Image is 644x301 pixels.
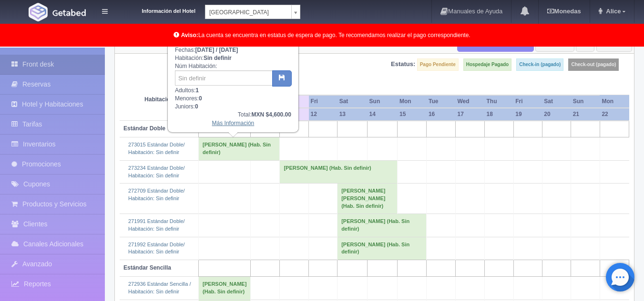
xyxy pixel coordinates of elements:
[123,264,171,271] b: Estándar Sencilla
[212,120,255,126] a: Más Información
[368,108,398,121] th: 14
[128,218,185,232] a: 271991 Estándar Doble/Habitación: Sin definir
[204,55,232,61] b: Sin definir
[123,125,165,132] b: Estándar Doble
[337,95,368,108] th: Sat
[181,32,198,39] b: Aviso:
[128,165,185,178] a: 273234 Estándar Doble/Habitación: Sin definir
[391,60,415,69] label: Estatus:
[547,8,581,15] b: Monedas
[128,281,191,294] a: 272936 Estándar Sencilla /Habitación: Sin definir
[603,8,621,15] span: Alice
[463,58,511,71] label: Hospedaje Pagado
[427,108,456,121] th: 16
[542,95,571,108] th: Sat
[417,58,459,71] label: Pago Pendiente
[455,95,484,108] th: Wed
[398,95,427,108] th: Mon
[175,70,273,86] input: Sin definir
[568,58,619,71] label: Check-out (pagado)
[337,214,427,237] td: [PERSON_NAME] (Hab. Sin definir)
[398,108,427,121] th: 15
[119,5,195,15] dt: Información del Hotel
[600,95,629,108] th: Mon
[252,111,291,118] b: MXN $4,600.00
[485,108,514,121] th: 18
[29,3,48,21] img: Getabed
[199,277,251,300] td: [PERSON_NAME] (Hab. Sin definir)
[195,87,199,94] b: 1
[513,108,542,121] th: 19
[199,137,280,160] td: [PERSON_NAME] (Hab. Sin definir)
[368,95,398,108] th: Sun
[600,108,629,121] th: 22
[337,237,427,260] td: [PERSON_NAME] (Hab. Sin definir)
[516,58,563,71] label: Check-in (pagado)
[309,95,337,108] th: Fri
[571,95,600,108] th: Sun
[168,34,298,132] div: Fechas: Habitación: Núm Habitación: Adultos: Menores: Juniors:
[52,9,86,16] img: Getabed
[128,142,185,155] a: 273015 Estándar Doble/Habitación: Sin definir
[337,108,368,121] th: 13
[309,108,337,121] th: 12
[337,184,398,214] td: [PERSON_NAME] [PERSON_NAME] (Hab. Sin definir)
[513,95,542,108] th: Fri
[455,108,484,121] th: 17
[542,108,571,121] th: 20
[128,242,185,255] a: 271992 Estándar Doble/Habitación: Sin definir
[175,111,291,119] div: Total:
[128,188,185,201] a: 272709 Estándar Doble/Habitación: Sin definir
[485,95,514,108] th: Thu
[427,95,456,108] th: Tue
[195,47,238,53] b: [DATE] / [DATE]
[209,5,287,19] span: [GEOGRAPHIC_DATA]
[199,95,202,102] b: 0
[280,160,398,183] td: [PERSON_NAME] (Hab. Sin definir)
[205,5,300,19] a: [GEOGRAPHIC_DATA]
[571,108,600,121] th: 21
[144,96,174,103] strong: Habitación
[195,103,198,110] b: 0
